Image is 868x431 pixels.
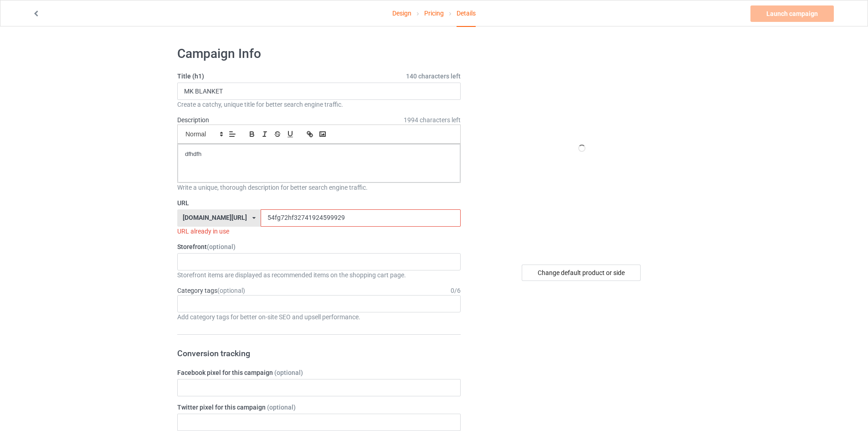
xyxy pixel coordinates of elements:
div: Details [457,0,476,27]
div: Storefront items are displayed as recommended items on the shopping cart page. [177,270,461,280]
a: Design [392,0,411,26]
div: [DOMAIN_NAME][URL] [183,214,247,221]
div: Change default product or side [522,265,641,281]
h1: Campaign Info [177,46,461,62]
label: Twitter pixel for this campaign [177,403,461,412]
p: dfhdfh [185,150,453,159]
div: Create a catchy, unique title for better search engine traffic. [177,100,461,109]
span: (optional) [217,287,245,294]
label: Title (h1) [177,72,461,81]
span: (optional) [267,404,296,411]
span: (optional) [207,243,236,250]
label: Facebook pixel for this campaign [177,368,461,377]
label: Description [177,116,209,124]
span: 140 characters left [406,72,461,81]
a: Pricing [424,0,444,26]
div: Add category tags for better on-site SEO and upsell performance. [177,312,461,322]
div: 0 / 6 [451,286,461,295]
label: Storefront [177,242,461,251]
h3: Conversion tracking [177,348,461,358]
span: (optional) [274,369,303,376]
label: URL [177,198,461,208]
span: 1994 characters left [404,115,461,125]
label: Category tags [177,286,245,295]
div: Write a unique, thorough description for better search engine traffic. [177,183,461,192]
div: URL already in use [177,227,461,236]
